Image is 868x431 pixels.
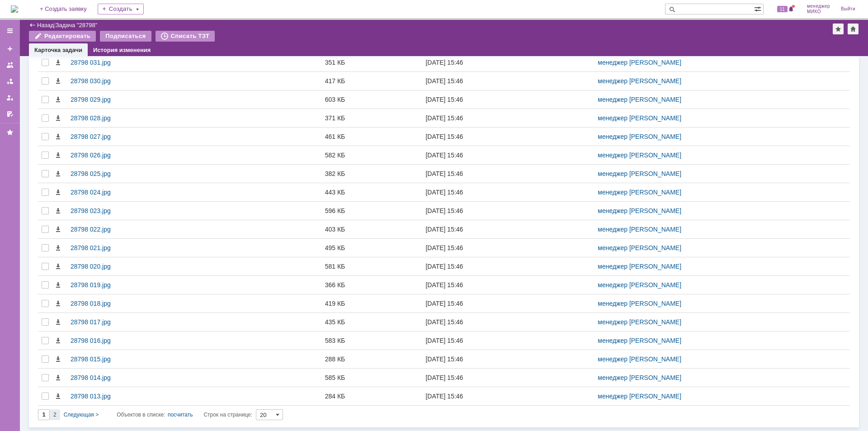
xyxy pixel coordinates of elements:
div: 461 КБ [325,133,419,140]
a: Перейти на домашнюю страницу [11,5,18,13]
span: Скачать файл [54,337,61,344]
a: менеджер [PERSON_NAME] [598,189,681,196]
td: 0000485 [190,60,222,71]
div: Добавить в избранное [833,24,844,34]
div: 28798 030.jpg [71,77,197,85]
div: 435 КБ [325,318,419,326]
td: МФУ цветное Pantum CM1100ADN A4 [0,120,130,130]
td: 5 корпус, 3 этаж, каб 34 ([PERSON_NAME] А) [222,101,350,111]
a: Создать заявку [3,42,17,56]
div: 28798 025.jpg [71,170,197,177]
a: менеджер [PERSON_NAME] [598,281,681,289]
td: PHBLM1N0Z4 [129,60,190,71]
td: PHBLM4K4GG [129,71,190,82]
td: 001179 [190,71,222,82]
div: | [54,21,55,28]
td: МФУ HP LaserJet Pro M426dw A4 [0,41,130,50]
a: Заявки на командах [3,58,17,72]
span: 11 [777,6,788,12]
div: [DATE] 15:46 [425,300,463,307]
a: менеджер [PERSON_NAME] [598,374,681,381]
span: Скачать файл [54,318,61,326]
div: 28798 020.jpg [71,263,197,270]
div: 28798 027.jpg [71,133,197,140]
td: 5 корпус, участок Гуммирования , [GEOGRAPHIC_DATA] [222,71,350,82]
div: 284 КБ [325,393,419,400]
td: Инвентарный номер [190,29,222,41]
a: Мои согласования [3,107,17,121]
a: менеджер [PERSON_NAME] [598,337,681,344]
a: менеджер [PERSON_NAME] [598,96,681,103]
div: [DATE] 15:46 [425,170,463,177]
td: NLPVND90NC [129,111,190,120]
span: Скачать файл [54,393,61,400]
div: Создать [98,4,144,14]
div: 28798 022.jpg [71,226,197,233]
div: 28798 029.jpg [71,96,197,103]
div: [DATE] 15:46 [425,318,463,326]
td: МФУ HP LaserJet Pro M426fdn A4 [0,60,130,71]
span: Скачать файл [54,207,61,214]
div: 581 КБ [325,263,419,270]
span: Скачать файл [54,355,61,363]
td: МФУ HP LaserJet Pro M426fdn A4 [0,50,130,60]
div: 28798 021.jpg [71,244,197,251]
a: менеджер [PERSON_NAME] [598,244,681,251]
td: 6 корпус 2 этаж кабинет СЦ [PERSON_NAME]/[PERSON_NAME] [222,60,350,71]
div: [DATE] 15:46 [425,244,463,251]
span: менеджер [807,4,830,9]
td: QPX48353 [129,82,190,92]
td: PHBLL81522 [129,50,190,60]
td: МФУ HP LaserJet Pro M426fdn A4 [0,71,130,82]
div: 28798 018.jpg [71,300,197,307]
td: 001125 [190,130,222,139]
div: 495 КБ [325,244,419,251]
td: Модель [0,29,130,41]
span: Следующая > [64,412,99,418]
div: посчитать [168,409,193,420]
div: 288 КБ [325,355,419,363]
a: Мои заявки [3,90,17,105]
span: Скачать файл [54,281,61,289]
div: [DATE] 15:46 [425,152,463,159]
div: 403 КБ [325,226,419,233]
span: Скачать файл [54,59,61,66]
div: [DATE] 15:46 [425,96,463,103]
td: PHBLKCM499 [129,41,190,50]
span: Скачать файл [54,77,61,85]
div: 28798 031.jpg [71,59,197,66]
td: Принтер HP LaserJet Managed E60055dn A4 [0,101,130,111]
td: 5 корпус, 1эт. ИРК-2 [222,41,350,50]
div: 28798 014.jpg [71,374,197,381]
div: Задача "28798" [56,22,98,28]
td: Место установки [222,29,350,41]
div: 28798 013.jpg [71,393,197,400]
td: МФУ HP LaserJet Managed MFP E62655dn A4 [0,111,130,120]
div: 28798 023.jpg [71,207,197,214]
span: Расширенный поиск [754,4,763,13]
span: Скачать файл [54,152,61,159]
td: CNMVLBX01C [129,101,190,111]
span: Объектов в списке: [117,412,165,418]
div: 585 КБ [325,374,419,381]
div: [DATE] 15:46 [425,281,463,289]
div: 28798 017.jpg [71,318,197,326]
a: менеджер [PERSON_NAME] [598,152,681,159]
div: 28798 024.jpg [71,189,197,196]
div: [DATE] 15:46 [425,355,463,363]
div: [DATE] 15:46 [425,114,463,122]
div: [DATE] 15:46 [425,77,463,85]
div: 582 КБ [325,152,419,159]
div: 419 КБ [325,300,419,307]
span: Скачать файл [54,189,61,196]
a: Карточка задачи [34,47,82,53]
div: 417 КБ [325,77,419,85]
span: 2 [53,412,57,418]
a: менеджер [PERSON_NAME] [598,114,681,122]
td: 5 корпус, 2 этаж, коридорное размещение [222,130,350,139]
td: МФУ Canon i-Sensys MF6140dn A4 [0,82,130,92]
div: 603 КБ [325,96,419,103]
div: 28798 028.jpg [71,114,197,122]
a: Заявки в моей ответственности [3,74,17,89]
td: 0000219 [190,50,222,60]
